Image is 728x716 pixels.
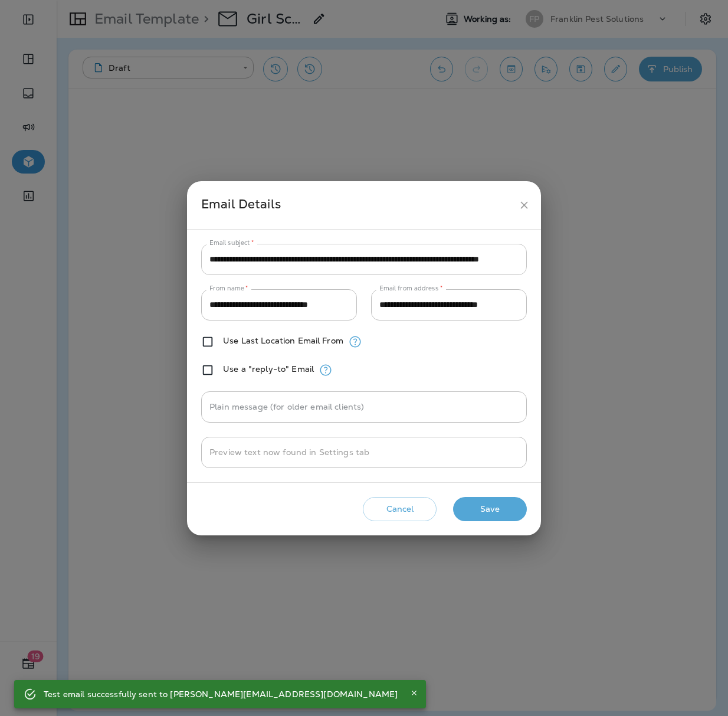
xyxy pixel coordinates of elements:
[201,194,513,216] div: Email Details
[209,284,248,293] label: From name
[407,686,421,700] button: Close
[223,364,314,374] label: Use a "reply-to" Email
[379,284,442,293] label: Email from address
[363,497,437,521] button: Cancel
[44,684,398,705] div: Test email successfully sent to [PERSON_NAME][EMAIL_ADDRESS][DOMAIN_NAME]
[513,194,535,216] button: close
[453,497,527,521] button: Save
[209,238,254,247] label: Email subject
[223,336,343,345] label: Use Last Location Email From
